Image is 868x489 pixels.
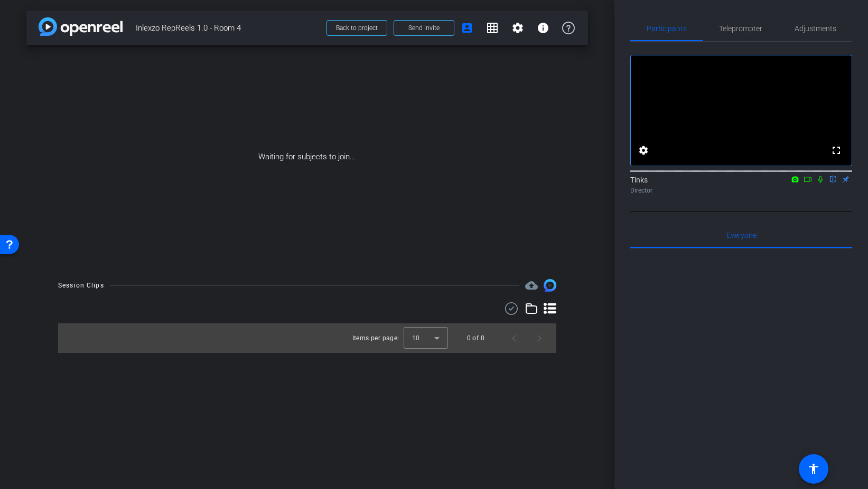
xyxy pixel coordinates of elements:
span: Adjustments [795,25,836,32]
button: Next page [527,325,552,351]
span: Inlexzo RepReels 1.0 - Room 4 [136,17,320,39]
mat-icon: account_box [461,22,473,34]
button: Previous page [501,325,527,351]
button: Back to project [326,20,387,36]
mat-icon: cloud_upload [525,279,538,292]
span: Back to project [336,24,378,32]
mat-icon: grid_on [486,22,499,34]
div: Waiting for subjects to join... [26,45,588,269]
span: Teleprompter [719,25,762,32]
mat-icon: fullscreen [830,144,843,157]
div: 0 of 0 [467,333,484,343]
mat-icon: info [537,22,549,34]
img: Session clips [544,279,556,292]
span: Send invite [408,24,440,32]
div: Director [630,186,852,195]
mat-icon: settings [511,22,524,34]
div: Session Clips [58,280,104,291]
mat-icon: accessibility [807,463,820,475]
mat-icon: settings [637,144,650,157]
span: Destinations for your clips [525,279,538,292]
span: Everyone [726,232,757,239]
div: Tinks [630,175,852,195]
mat-icon: flip [827,174,839,184]
button: Send invite [394,20,454,36]
div: Items per page: [352,333,399,343]
span: Participants [647,25,687,32]
img: app-logo [39,17,123,36]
